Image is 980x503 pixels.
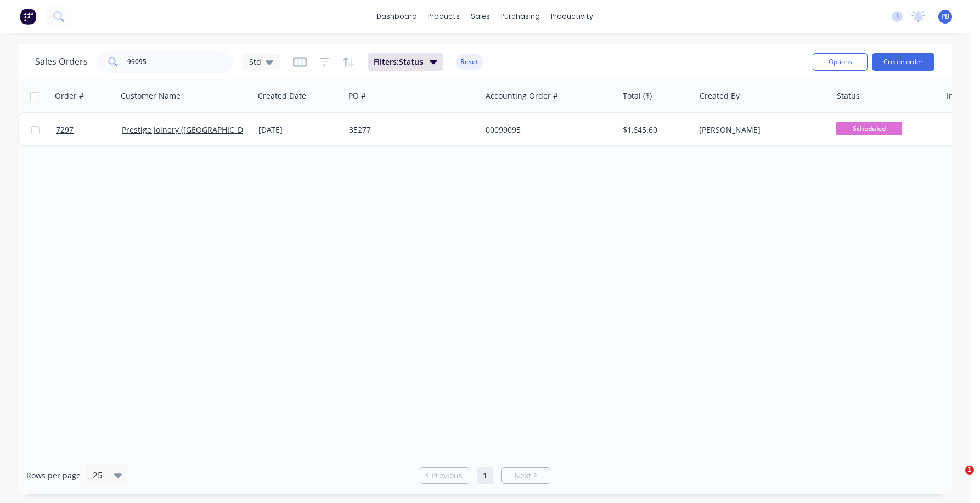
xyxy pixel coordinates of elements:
span: 1 [965,466,974,475]
button: Reset [456,54,483,70]
a: Next page [502,470,550,481]
button: Options [813,53,868,71]
div: sales [465,8,495,25]
span: PB [941,12,949,21]
a: Page 1 is your current page [477,467,493,484]
div: Order # [55,90,84,101]
span: Rows per page [26,470,81,481]
span: Scheduled [836,122,902,135]
div: products [423,8,465,25]
span: Previous [431,470,463,481]
div: Created By [700,90,740,101]
div: productivity [545,8,599,25]
iframe: Intercom live chat [943,466,969,492]
div: 00099095 [486,124,607,135]
div: [DATE] [258,124,340,135]
a: Previous page [420,470,469,481]
a: 7297 [56,113,122,146]
a: dashboard [371,8,423,25]
div: Status [837,90,860,101]
div: Total ($) [623,90,652,101]
div: 35277 [349,124,471,135]
span: 7297 [56,124,74,135]
div: [PERSON_NAME] [699,124,821,135]
input: Search... [127,51,234,73]
div: Created Date [258,90,306,101]
a: Prestige Joinery ([GEOGRAPHIC_DATA]) Pty Ltd [122,124,288,135]
img: Factory [20,8,36,25]
ul: Pagination [415,467,555,484]
div: Customer Name [121,90,181,101]
span: Next [514,470,531,481]
button: Create order [872,53,934,71]
span: Std [249,56,261,67]
div: purchasing [495,8,545,25]
div: PO # [348,90,366,101]
div: Accounting Order # [486,90,558,101]
div: $1,645.60 [623,124,687,135]
span: Filters: Status [374,56,423,67]
h1: Sales Orders [35,56,88,67]
button: Filters:Status [368,53,443,71]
